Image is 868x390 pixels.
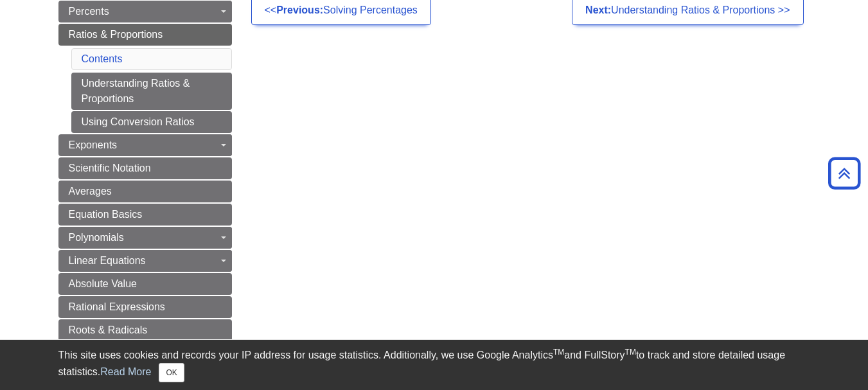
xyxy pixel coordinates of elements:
span: Equation Basics [69,209,143,220]
div: This site uses cookies and records your IP address for usage statistics. Additionally, we use Goo... [58,348,810,382]
a: Absolute Value [58,273,232,295]
span: Absolute Value [69,278,137,289]
span: Polynomials [69,232,124,243]
span: Percents [69,6,109,17]
strong: Previous: [276,4,323,15]
a: Exponents [58,134,232,156]
a: Using Conversion Ratios [71,111,232,133]
strong: Next: [585,4,611,15]
a: Scientific Notation [58,157,232,179]
a: Polynomials [58,227,232,249]
a: Understanding Ratios & Proportions [71,73,232,110]
a: Percents [58,1,232,22]
a: Back to Top [824,164,865,182]
a: Averages [58,181,232,202]
button: Close [159,363,184,382]
span: Linear Equations [69,255,146,266]
span: Rational Expressions [69,301,165,312]
a: Rational Expressions [58,296,232,318]
a: Equation Basics [58,204,232,226]
span: Averages [69,186,112,197]
a: Linear Equations [58,250,232,272]
span: Ratios & Proportions [69,29,163,40]
span: Scientific Notation [69,163,151,173]
sup: TM [553,348,564,357]
sup: TM [625,348,636,357]
span: Roots & Radicals [69,324,148,335]
span: Exponents [69,139,118,150]
a: Ratios & Proportions [58,24,232,46]
a: Read More [100,366,151,377]
a: Contents [82,53,123,64]
a: Roots & Radicals [58,319,232,341]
